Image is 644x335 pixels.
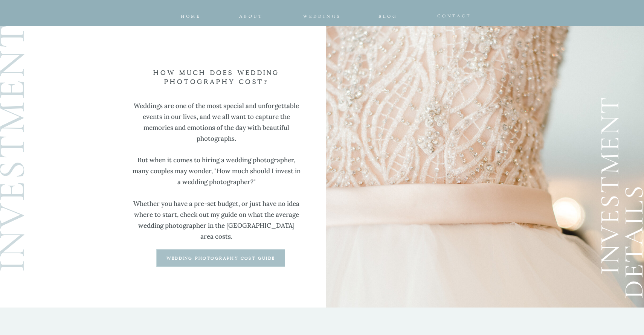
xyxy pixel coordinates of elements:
b: wedding photography cost guide [166,256,275,260]
a: Blog [373,12,403,17]
p: Weddings are one of the most special and unforgettable events in our lives, and we all want to ca... [131,100,302,243]
a: home [180,12,202,17]
a: about [239,12,261,17]
a: Weddings [297,12,347,17]
span: Weddings [303,14,341,19]
a: CONTACT [437,12,464,17]
b: How much does wedding Photography Cost? [153,70,279,85]
span: CONTACT [437,13,472,18]
p: INVESTMENT [595,69,636,275]
a: wedding photography cost guide [157,256,284,262]
span: Blog [378,14,397,19]
span: home [181,14,201,19]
